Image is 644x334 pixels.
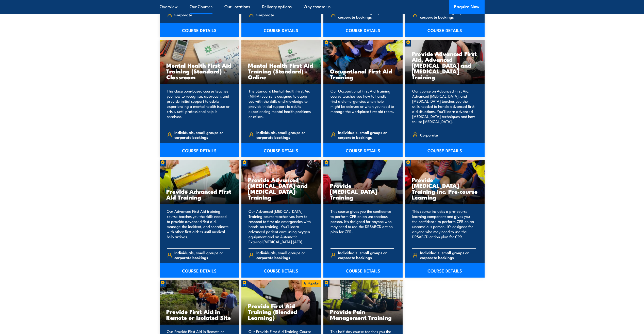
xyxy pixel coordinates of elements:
[323,263,403,278] a: COURSE DETAILS
[338,130,394,140] span: Individuals, small groups or corporate bookings
[256,130,312,140] span: Individuals, small groups or corporate bookings
[256,250,312,260] span: Individuals, small groups or corporate bookings
[241,143,321,157] a: COURSE DETAILS
[420,10,476,19] span: Individuals, small groups or corporate bookings
[174,11,192,19] span: Corporate
[338,250,394,260] span: Individuals, small groups or corporate bookings
[174,250,230,260] span: Individuals, small groups or corporate bookings
[249,88,312,124] p: The Standard Mental Health First Aid (MHFA) course is designed to equip you with the skills and k...
[256,11,274,19] span: Corporate
[167,209,230,244] p: Our Advanced First Aid training course teaches you the skills needed to provide advanced first ai...
[323,23,403,37] a: COURSE DETAILS
[412,209,476,244] p: This course includes a pre-course learning component and gives you the confidence to perform CPR ...
[330,68,396,80] h3: Occupational First Aid Training
[248,303,314,320] h3: Provide First Aid Training (Blended Learning)
[249,209,312,244] p: Our Advanced [MEDICAL_DATA] Training course teaches you how to respond to first aid emergencies w...
[160,263,239,278] a: COURSE DETAILS
[420,250,476,260] span: Individuals, small groups or corporate bookings
[167,88,230,124] p: This classroom-based course teaches you how to recognise, approach, and provide initial support t...
[330,183,396,200] h3: Provide [MEDICAL_DATA] Training
[160,23,239,37] a: COURSE DETAILS
[248,62,314,80] h3: Mental Health First Aid Training (Standard) - Online
[420,131,438,139] span: Corporate
[412,51,478,80] h3: Provide Advanced First Aid, Advanced [MEDICAL_DATA] and [MEDICAL_DATA] Training
[412,177,478,200] h3: Provide [MEDICAL_DATA] Training inc. Pre-course Learning
[241,263,321,278] a: COURSE DETAILS
[338,10,394,19] span: Individuals, small groups or corporate bookings
[405,143,485,157] a: COURSE DETAILS
[241,23,321,37] a: COURSE DETAILS
[330,309,396,320] h3: Provide Pain Management Training
[412,88,476,124] p: Our course on Advanced First Aid, Advanced [MEDICAL_DATA], and [MEDICAL_DATA] teaches you the ski...
[323,143,403,157] a: COURSE DETAILS
[405,263,485,278] a: COURSE DETAILS
[166,309,233,320] h3: Provide First Aid in Remote or Isolated Site
[331,88,394,124] p: Our Occupational First Aid Training course teaches you how to handle first aid emergencies when h...
[166,188,233,200] h3: Provide Advanced First Aid Training
[166,62,233,80] h3: Mental Health First Aid Training (Standard) - Classroom
[331,209,394,244] p: This course gives you the confidence to perform CPR on an unconscious person. It's designed for a...
[248,177,314,200] h3: Provide Advanced [MEDICAL_DATA] and [MEDICAL_DATA] Training
[160,143,239,157] a: COURSE DETAILS
[174,130,230,140] span: Individuals, small groups or corporate bookings
[405,23,485,37] a: COURSE DETAILS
